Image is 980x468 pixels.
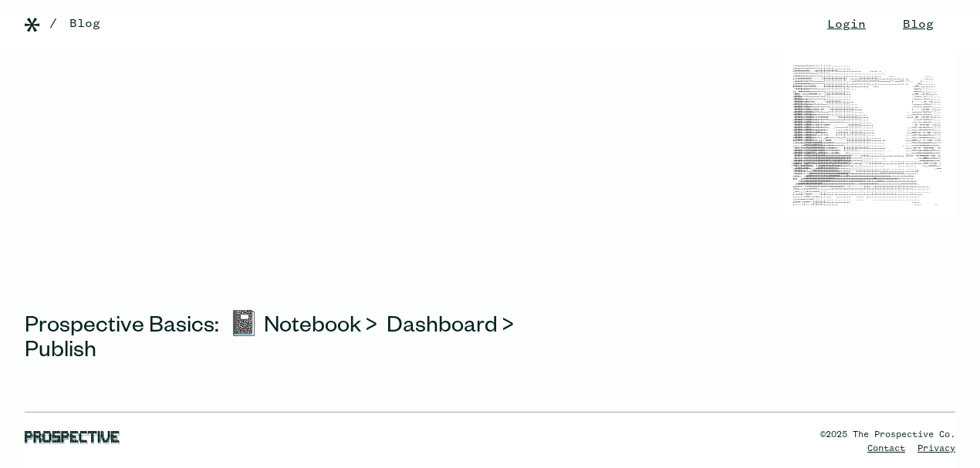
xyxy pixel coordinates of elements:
[25,316,568,365] h3: Prospective Basics: 📓 Notebook > Dashboard > Publish
[69,15,100,33] a: Blog
[820,428,955,442] div: ©2025 The Prospective Co.
[867,444,905,453] a: Contact
[917,444,955,453] a: Privacy
[49,15,57,33] div: /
